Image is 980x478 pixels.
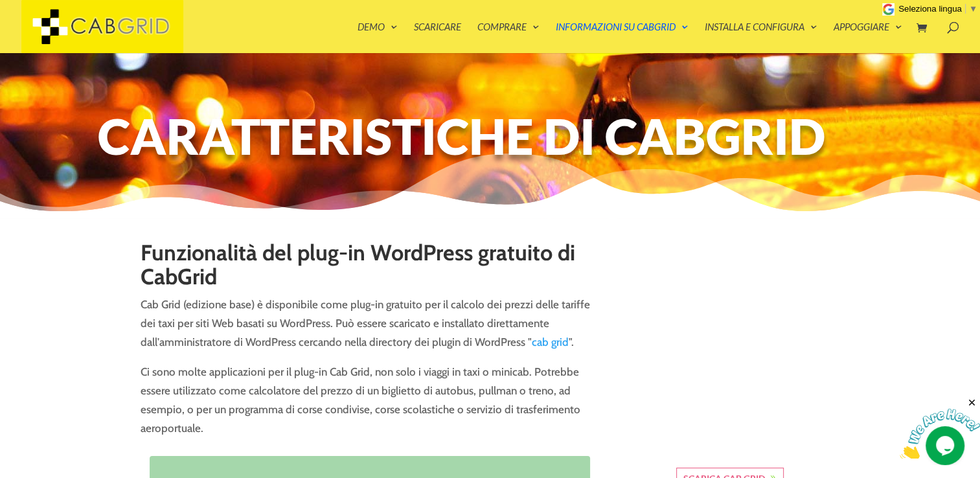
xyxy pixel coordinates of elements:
[556,22,689,53] a: Informazioni su CabGrid
[621,241,839,405] iframe: Cab Grid Taxi Price Calculator Wordpress Plugin
[834,22,902,53] a: Appoggiare
[414,22,461,53] a: Scaricare
[898,4,962,14] span: Seleziona lingua
[98,111,882,167] h1: Caratteristiche di CabGrid
[141,363,600,438] p: Ci sono molte applicazioni per il plug-in Cab Grid, non solo i viaggi in taxi o minicab. Potrebbe...
[141,241,600,296] h1: Funzionalità del plug-in WordPress gratuito di CabGrid
[532,336,569,348] a: cab grid
[965,4,966,14] span: ​
[969,4,977,14] span: ▼
[705,22,817,53] a: Installa e configura
[477,22,540,53] a: Comprare
[21,18,183,32] a: CabGrid Taxi Plugin
[141,295,600,363] p: Cab Grid (edizione base) è disponibile come plug-in gratuito per il calcolo dei prezzi delle tari...
[898,4,977,14] a: Seleziona lingua​
[358,22,398,53] a: Demo
[900,397,980,459] iframe: chat widget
